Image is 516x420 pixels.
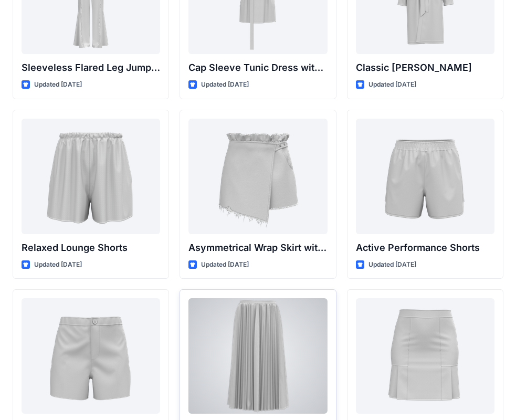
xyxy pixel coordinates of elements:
p: Updated [DATE] [34,259,82,270]
p: Relaxed Lounge Shorts [22,240,160,255]
p: Sleeveless Flared Leg Jumpsuit [22,60,160,75]
p: Active Performance Shorts [356,240,494,255]
a: Active Performance Shorts [356,119,494,234]
p: Updated [DATE] [201,79,249,90]
a: Relaxed Lounge Shorts [22,119,160,234]
p: Cap Sleeve Tunic Dress with Belt [188,60,327,75]
p: Updated [DATE] [34,79,82,90]
a: Ruched Mini Skirt with Attached Draped Panel [188,298,327,414]
p: Classic [PERSON_NAME] [356,60,494,75]
a: Tailored Twill Shorts [22,298,160,414]
p: Updated [DATE] [201,259,249,270]
a: Asymmetrical Wrap Skirt with Ruffle Waist [188,119,327,234]
p: Asymmetrical Wrap Skirt with Ruffle Waist [188,240,327,255]
a: Ruched Mini Skirt with Attached Draped Panel [356,298,494,414]
p: Updated [DATE] [368,259,416,270]
p: Updated [DATE] [368,79,416,90]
